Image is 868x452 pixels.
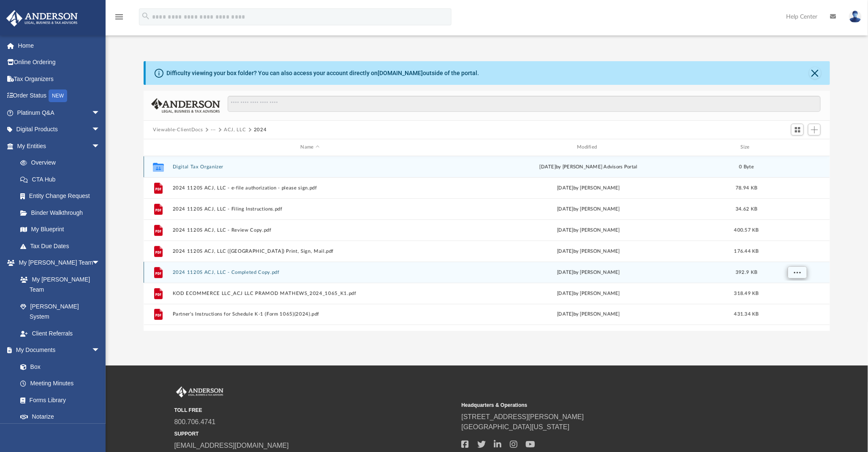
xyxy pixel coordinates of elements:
button: More options [788,266,807,279]
i: menu [114,12,124,22]
div: [DATE] by [PERSON_NAME] [451,226,726,234]
a: Notarize [12,409,109,425]
a: CTA Hub [12,171,113,188]
a: [STREET_ADDRESS][PERSON_NAME] [462,413,584,420]
button: Close [809,67,821,79]
a: Entity Change Request [12,188,113,205]
span: 318.49 KB [735,291,759,295]
button: Viewable-ClientDocs [153,126,203,134]
button: Digital Tax Organizer [173,164,448,170]
button: Partner's Instructions for Schedule K-1 (Form 1065)(2024).pdf [173,311,448,317]
a: [GEOGRAPHIC_DATA][US_STATE] [462,423,570,430]
button: 2024 1120S ACJ, LLC - Completed Copy.pdf [173,270,448,275]
a: 800.706.4741 [174,418,216,425]
button: 2024 [254,126,267,134]
div: id [767,143,827,151]
button: ACJ, LLC [224,126,246,134]
a: Binder Walkthrough [12,204,113,221]
span: 0 Byte [739,164,754,169]
a: Box [12,358,104,375]
a: Forms Library [12,392,104,409]
a: [DOMAIN_NAME] [378,70,423,76]
span: arrow_drop_down [92,138,109,155]
a: Home [6,37,113,54]
a: My [PERSON_NAME] Team [12,271,104,298]
div: NEW [49,89,67,102]
button: 2024 1120S ACJ, LLC - Filing Instructions.pdf [173,206,448,212]
a: Tax Organizers [6,70,113,87]
span: 78.94 KB [736,185,757,190]
span: arrow_drop_down [92,104,109,122]
a: Platinum Q&Aarrow_drop_down [6,104,113,121]
img: User Pic [849,11,862,23]
a: Online Ordering [6,54,113,71]
button: Add [808,124,821,135]
div: [DATE] by [PERSON_NAME] Advisors Portal [451,163,726,171]
span: 431.34 KB [735,312,759,317]
div: id [147,143,169,151]
button: KOD ECOMMERCE LLC_ACJ LLC PRAMOD MATHEWS_2024_1065_K1.pdf [173,291,448,296]
a: My Entitiesarrow_drop_down [6,138,113,154]
div: grid [144,156,830,331]
div: [DATE] by [PERSON_NAME] [451,268,726,276]
a: My [PERSON_NAME] Teamarrow_drop_down [6,254,109,271]
div: [DATE] by [PERSON_NAME] [451,184,726,192]
button: 2024 1120S ACJ, LLC ([GEOGRAPHIC_DATA]) Print, Sign, Mail.pdf [173,249,448,254]
span: 400.57 KB [735,227,759,232]
span: 176.44 KB [735,249,759,253]
a: Meeting Minutes [12,375,109,392]
div: [DATE] by [PERSON_NAME] [451,205,726,213]
small: SUPPORT [174,430,456,438]
a: [PERSON_NAME] System [12,298,109,325]
small: TOLL FREE [174,406,456,414]
a: Overview [12,154,113,171]
a: Client Referrals [12,325,109,342]
a: My Blueprint [12,221,109,238]
a: Tax Due Dates [12,238,113,254]
i: search [141,11,150,21]
button: ··· [211,126,216,134]
span: arrow_drop_down [92,342,109,359]
span: arrow_drop_down [92,121,109,138]
input: Search files and folders [228,96,821,112]
img: Anderson Advisors Platinum Portal [4,10,80,27]
a: Digital Productsarrow_drop_down [6,121,113,138]
small: Headquarters & Operations [462,401,743,409]
a: [EMAIL_ADDRESS][DOMAIN_NAME] [174,442,289,449]
a: My Documentsarrow_drop_down [6,342,109,359]
div: Size [730,143,764,151]
button: Switch to Grid View [791,124,804,135]
div: [DATE] by [PERSON_NAME] [451,290,726,297]
span: 34.62 KB [736,206,757,211]
div: Name [172,143,447,151]
div: [DATE] by [PERSON_NAME] [451,311,726,318]
button: 2024 1120S ACJ, LLC - e-file authorization - please sign.pdf [173,185,448,191]
div: Modified [451,143,726,151]
span: arrow_drop_down [92,254,109,272]
button: 2024 1120S ACJ, LLC - Review Copy.pdf [173,227,448,233]
a: Order StatusNEW [6,87,113,105]
img: Anderson Advisors Platinum Portal [174,387,225,398]
span: 392.9 KB [736,270,757,274]
div: [DATE] by [PERSON_NAME] [451,247,726,255]
a: menu [114,16,124,22]
div: Difficulty viewing your box folder? You can also access your account directly on outside of the p... [166,69,479,78]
